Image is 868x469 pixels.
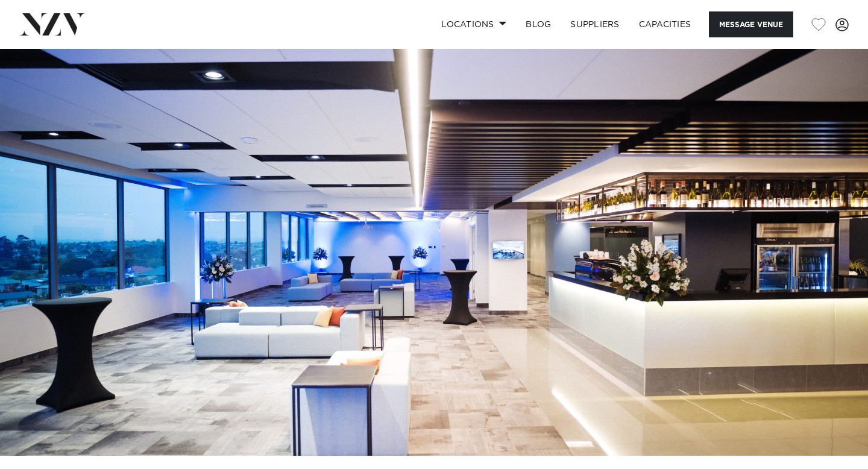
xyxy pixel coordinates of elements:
[709,11,793,37] button: Message Venue
[629,11,701,37] a: Capacities
[561,11,629,37] a: SUPPLIERS
[432,11,516,37] a: Locations
[19,13,85,35] img: nzv-logo.png
[516,11,561,37] a: BLOG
